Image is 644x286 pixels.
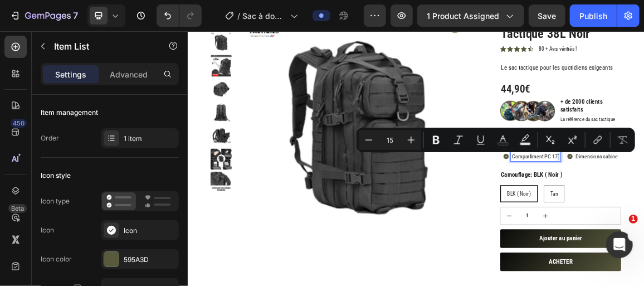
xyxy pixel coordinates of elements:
p: Advanced [110,69,148,80]
input: quantity [484,258,511,283]
span: Tan [531,233,543,242]
div: Rich Text Editor. Editing area: main [480,148,564,163]
p: 7 [73,9,78,22]
p: Compartiment PC 17" [475,178,545,189]
div: Editor contextual toolbar [357,128,635,152]
button: 1 product assigned [417,4,524,27]
button: 7 [4,4,83,27]
button: decrement [458,258,484,283]
button: Publish [570,4,617,27]
img: Sac à Dos Militaire Tactique 30L Noir vue de dos [33,103,65,134]
button: Save [529,4,565,27]
div: Beta [8,204,27,213]
p: + de 2000 clients satisfaits [546,98,634,121]
img: Sac à Dos Militaire Tactique 30L Noir [33,1,65,32]
div: Rich Text Editor. Editing area: main [514,19,571,33]
iframe: Intercom live chat [606,231,633,258]
div: Publish [579,10,607,22]
div: Order [41,133,59,143]
div: 595A3D [124,255,176,265]
div: Icon type [41,196,70,206]
div: Item management [41,108,98,118]
p: Item List [54,40,149,53]
p: Settings [55,69,86,80]
img: Photo clients - Militaire Faction [458,96,538,135]
p: Le sac tactique pour les quotidiens exigeants [459,47,634,59]
span: / [237,10,240,22]
p: Dimensions cabine [569,178,630,189]
p: Waterproof [587,150,624,161]
span: 1 product assigned [427,10,499,22]
div: 44,90€ [458,74,635,96]
button: increment [511,258,536,283]
div: 450 [11,119,27,128]
div: Icon [124,226,176,236]
span: Save [538,11,557,21]
p: 80 + Avis vérifiés ! [515,20,570,32]
div: Undo/Redo [157,4,202,27]
iframe: Design area [188,31,644,286]
div: Icon style [41,171,71,181]
span: 1 [629,215,638,224]
div: Icon [41,225,54,235]
p: La référence du sac tactique [546,124,634,134]
p: Nylon 1000D indéchirable [481,150,563,161]
img: Sac à Dos Militaire Tactique 30L compartiments - 4 grandes poches différentes [33,137,65,168]
div: Rich Text Editor. Editing area: main [474,176,547,191]
div: Icon color [41,254,72,264]
img: Sac à Dos Militaire Tactique 30L Noir vue d'en bas [33,69,65,100]
legend: Camouflage: BLK ( Noir ) [458,203,550,217]
span: BLK ( Noir ) [468,233,503,242]
img: Sac à Dos Militaire Tactique 30L Noir waterproof [33,35,65,66]
div: 1 item [124,134,176,144]
img: Sac à Dos Militaire Tactique 30L - encoche pour tuyau d'hydratation [33,206,65,237]
img: Sac à Dos Militaire Tactique 30L zoom compartiments [33,171,65,202]
span: Sac à dos tactique 38L [242,10,286,22]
